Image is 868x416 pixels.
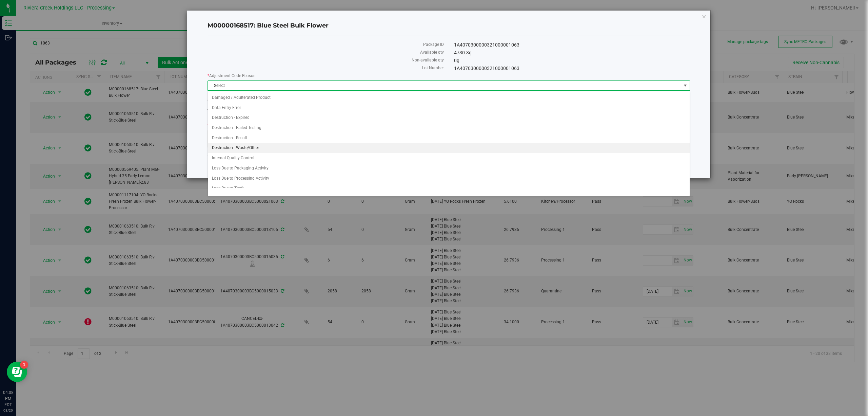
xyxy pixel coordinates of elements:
[208,113,689,123] li: Destruction - Expired
[208,123,689,133] li: Destruction - Failed Testing
[208,21,690,30] h4: M00000168517: Blue Steel Bulk Flower
[208,183,689,194] li: Loss Due to Theft
[208,49,444,55] label: Available qty
[449,41,695,49] div: 1A4070300000321000001063
[449,65,695,72] div: 1A4070300000321000001063
[457,58,459,63] span: g
[208,133,689,143] li: Destruction - Recall
[208,103,689,113] li: Data Entry Error
[208,143,689,153] li: Destruction - Waste/Other
[454,50,472,55] span: 4730.3
[208,93,689,103] li: Damaged / Adulterated Product
[208,65,444,71] label: Lot Number
[208,57,444,63] label: Non-available qty
[454,58,459,63] span: 0
[7,362,27,382] iframe: Resource center
[208,41,444,48] label: Package ID
[20,361,28,369] iframe: Resource center unread badge
[208,174,689,184] li: Loss Due to Processing Activity
[208,81,681,90] span: Select
[208,73,690,79] label: Adjustment Code Reason
[469,50,472,55] span: g
[208,153,689,163] li: Internal Quality Control
[681,81,690,90] span: select
[208,163,689,174] li: Loss Due to Packaging Activity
